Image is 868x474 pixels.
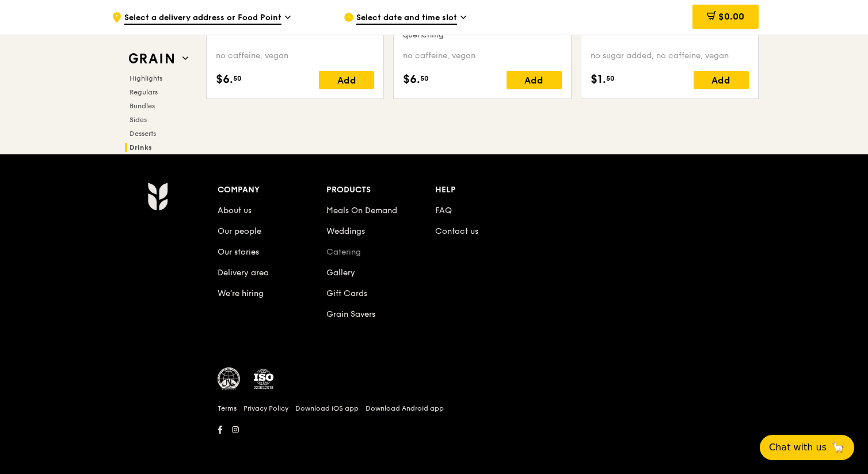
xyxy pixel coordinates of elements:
div: Add [507,71,562,89]
span: Select date and time slot [356,12,457,25]
a: Contact us [435,226,478,236]
img: MUIS Halal Certified [218,367,241,390]
div: Products [326,182,435,198]
div: no caffeine, vegan [403,50,561,62]
div: Add [319,71,374,89]
span: 🦙 [831,441,845,454]
span: Regulars [130,88,158,96]
span: Drinks [130,143,152,151]
span: Highlights [130,74,162,82]
a: Weddings [326,226,365,236]
a: Meals On Demand [326,206,397,215]
span: $1. [591,71,606,88]
span: Chat with us [769,441,827,454]
a: Delivery area [218,268,269,278]
span: $6. [216,71,233,88]
img: ISO Certified [252,367,275,390]
div: Add [694,71,749,89]
span: 50 [233,74,242,83]
div: Company [218,182,326,198]
div: no caffeine, vegan [216,50,374,62]
div: Help [435,182,544,198]
a: Our people [218,226,261,236]
a: Terms [218,404,237,413]
img: Grain [147,182,167,211]
a: We’re hiring [218,289,264,298]
div: no sugar added, no caffeine, vegan [591,50,749,62]
span: $6. [403,71,420,88]
a: Our stories [218,247,259,257]
a: About us [218,206,252,215]
a: Catering [326,247,361,257]
a: FAQ [435,206,452,215]
a: Gallery [326,268,355,278]
button: Chat with us🦙 [760,435,854,460]
span: 50 [420,74,429,83]
a: Grain Savers [326,309,375,319]
a: Download iOS app [295,404,359,413]
h6: Revision [102,438,766,447]
span: $0.00 [718,11,744,22]
img: Grain web logo [125,48,178,69]
a: Download Android app [366,404,444,413]
span: Desserts [130,130,156,138]
span: Sides [130,116,147,124]
span: Bundles [130,102,155,110]
span: Select a delivery address or Food Point [124,12,281,25]
span: 50 [606,74,615,83]
a: Gift Cards [326,289,367,298]
a: Privacy Policy [243,404,288,413]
